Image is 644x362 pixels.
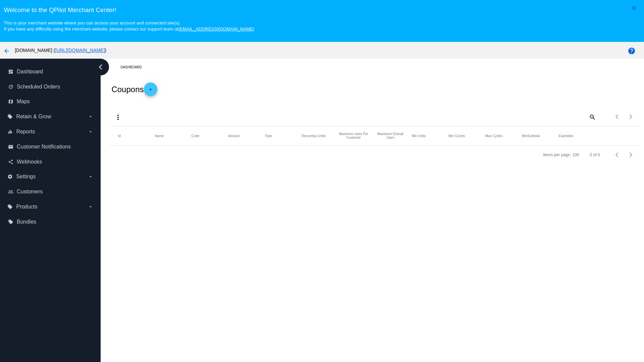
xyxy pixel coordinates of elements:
span: Settings [16,174,36,180]
mat-icon: help [628,47,636,55]
span: Scheduled Orders [17,84,60,90]
i: people_outline [8,189,13,194]
a: [URL][DOMAIN_NAME] [55,48,105,53]
i: share [8,159,13,165]
i: local_offer [7,204,13,209]
button: Previous page [611,110,624,123]
div: 0 of 0 [590,153,600,157]
i: local_offer [7,114,13,119]
i: map [8,99,13,104]
span: Reports [16,129,35,135]
a: dashboard Dashboard [8,66,93,77]
mat-icon: search [588,112,596,122]
span: Customers [17,189,43,195]
i: arrow_drop_down [88,204,93,209]
button: Change sorting for DiscountType [265,134,272,138]
a: map Maps [8,96,93,107]
a: update Scheduled Orders [8,81,93,92]
i: local_offer [8,219,13,225]
h3: Welcome to the QPilot Merchant Center! [4,6,640,14]
i: email [8,144,13,149]
small: This is your merchant website where you can access your account and connected site(s). If you hav... [4,20,254,32]
span: Products [16,204,37,210]
button: Change sorting for Name [155,134,164,138]
i: dashboard [8,69,13,74]
a: email Customer Notifications [8,141,93,152]
button: Change sorting for MinUnits [412,134,426,138]
a: Dashboard [120,62,148,72]
i: arrow_drop_down [88,174,93,179]
button: Change sorting for MinSubtotal [522,134,540,138]
button: Change sorting for Amount [228,134,239,138]
mat-icon: close [630,4,638,12]
span: Customer Notifications [17,144,71,150]
button: Change sorting for MinCycles [448,134,465,138]
button: Change sorting for RecurringLimits [302,134,326,138]
i: equalizer [7,129,13,134]
button: Previous page [611,148,624,162]
button: Change sorting for Id [118,134,120,138]
i: chevron_left [95,62,106,72]
i: settings [7,174,13,179]
span: [DOMAIN_NAME] ( ) [15,48,106,53]
a: share Webhooks [8,157,93,167]
button: Change sorting for ExpirationDate [559,134,574,138]
a: people_outline Customers [8,186,93,197]
div: 100 [573,153,579,157]
a: [EMAIL_ADDRESS][DOMAIN_NAME] [178,26,254,32]
span: Maps [17,99,30,105]
a: local_offer Bundles [8,217,93,227]
button: Next page [624,148,638,162]
button: Change sorting for CustomerConversionLimits [338,132,369,139]
button: Change sorting for MaxCycles [485,134,503,138]
mat-icon: arrow_back [3,47,11,55]
button: Change sorting for SiteConversionLimits [375,132,406,139]
span: Webhooks [17,159,42,165]
span: Dashboard [17,69,43,75]
button: Change sorting for Code [191,134,199,138]
h2: Coupons [111,82,157,96]
button: Next page [624,110,638,123]
div: Items per page: [543,153,571,157]
mat-icon: more_vert [114,113,122,121]
i: arrow_drop_down [88,129,93,134]
i: update [8,84,13,89]
mat-icon: add [147,87,155,95]
i: arrow_drop_down [88,114,93,119]
span: Bundles [17,219,36,225]
span: Retain & Grow [16,114,51,120]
